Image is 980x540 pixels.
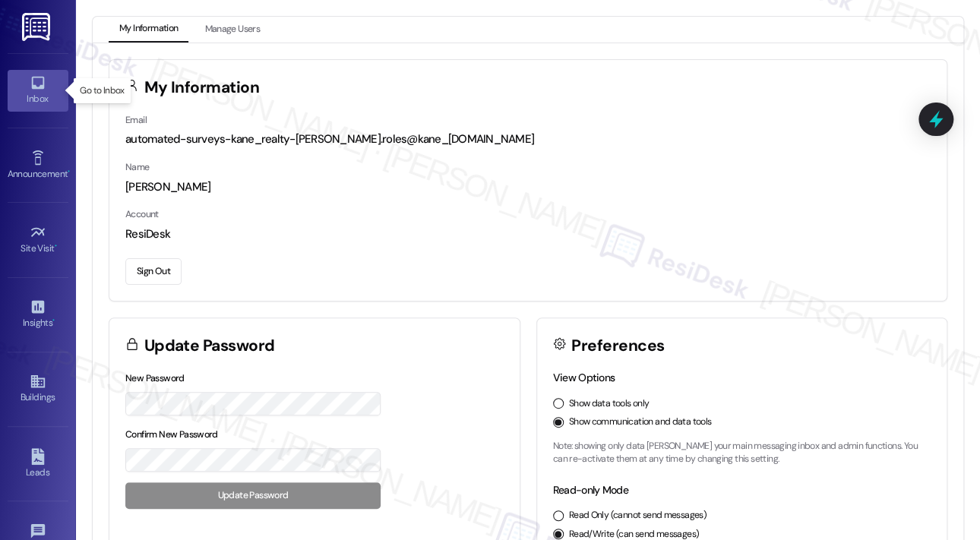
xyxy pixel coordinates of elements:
div: ResiDesk [125,226,931,242]
label: Read Only (cannot send messages) [569,509,707,523]
label: Name [125,161,150,173]
button: Sign Out [125,258,182,285]
h3: My Information [144,80,260,96]
h3: Update Password [144,338,275,354]
span: • [55,241,57,251]
label: New Password [125,372,185,384]
button: Manage Users [194,17,270,43]
div: automated-surveys-kane_realty-[PERSON_NAME].roles@kane_[DOMAIN_NAME] [125,131,931,147]
label: Read-only Mode [553,483,628,497]
a: Leads [8,444,68,485]
a: Inbox [8,70,68,111]
a: Site Visit • [8,219,68,261]
p: Note: showing only data [PERSON_NAME] your main messaging inbox and admin functions. You can re-a... [553,440,931,466]
label: Confirm New Password [125,428,218,441]
label: Account [125,208,159,220]
label: Show data tools only [569,397,650,411]
span: • [52,315,55,326]
a: Buildings [8,368,68,409]
p: Go to Inbox [80,84,124,97]
label: Email [125,114,147,126]
a: Insights • [8,294,68,335]
span: • [68,166,70,177]
label: Show communication and data tools [569,415,712,429]
h3: Preferences [571,338,664,354]
div: [PERSON_NAME] [125,179,931,195]
label: View Options [553,371,615,384]
img: ResiDesk Logo [22,13,53,41]
button: My Information [109,17,188,43]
